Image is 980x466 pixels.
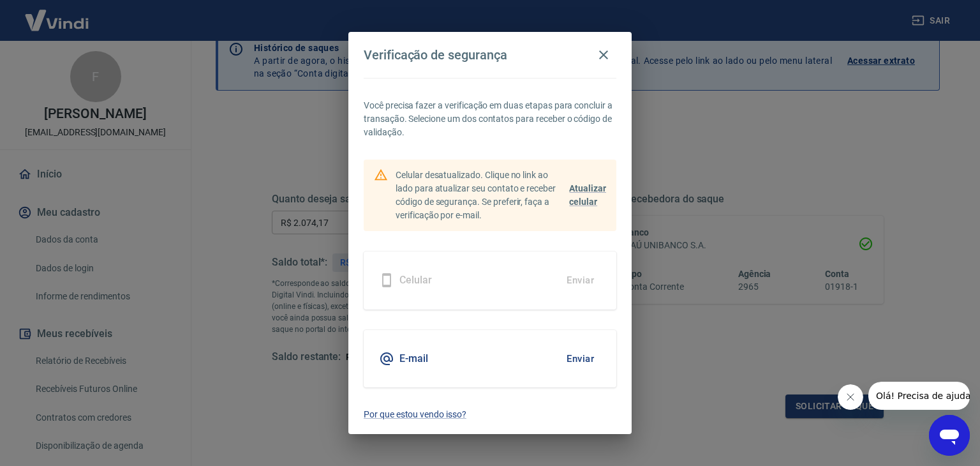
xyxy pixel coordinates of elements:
[929,415,970,456] iframe: Botão para abrir a janela de mensagens
[8,9,107,19] span: Olá! Precisa de ajuda?
[560,345,601,372] button: Enviar
[569,183,606,207] span: Atualizar celular
[364,47,507,63] h4: Verificação de segurança
[364,99,616,139] p: Você precisa fazer a verificação em duas etapas para concluir a transação. Selecione um dos conta...
[364,408,616,421] a: Por que estou vendo isso?
[838,384,863,410] iframe: Fechar mensagem
[399,352,428,365] h5: E-mail
[868,382,970,410] iframe: Mensagem da empresa
[569,182,606,209] a: Atualizar celular
[396,169,564,222] p: Celular desatualizado. Clique no link ao lado para atualizar seu contato e receber código de segu...
[399,274,432,287] h5: Celular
